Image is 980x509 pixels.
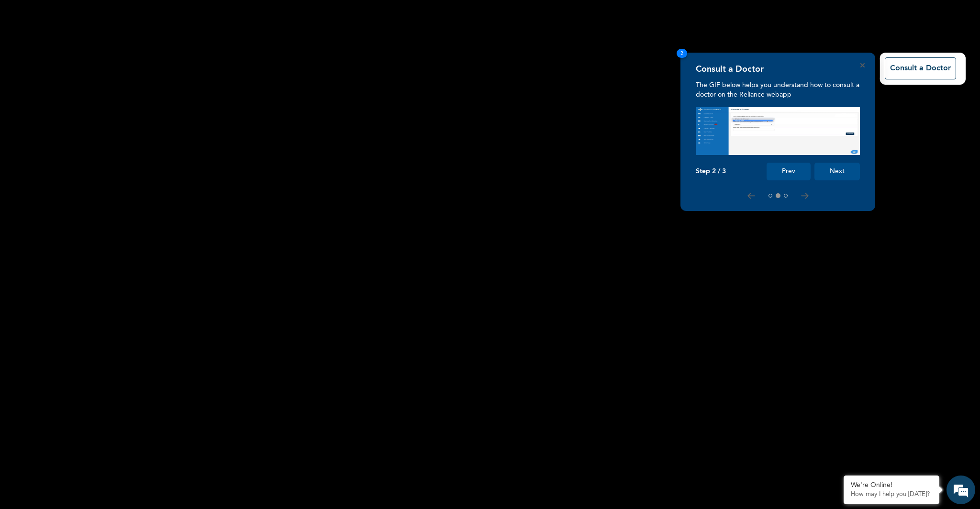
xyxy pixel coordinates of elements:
h4: Consult a Doctor [696,64,764,75]
button: Close [860,63,865,67]
p: How may I help you today? [851,491,932,498]
span: 2 [677,49,687,58]
button: Next [814,163,860,180]
div: We're Online! [851,481,932,489]
button: Prev [767,163,811,180]
p: The GIF below helps you understand how to consult a doctor on the Reliance webapp [696,80,860,100]
img: consult_tour.f0374f2500000a21e88d.gif [696,107,860,155]
button: Consult a Doctor [885,57,956,79]
p: Step 2 / 3 [696,167,726,176]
